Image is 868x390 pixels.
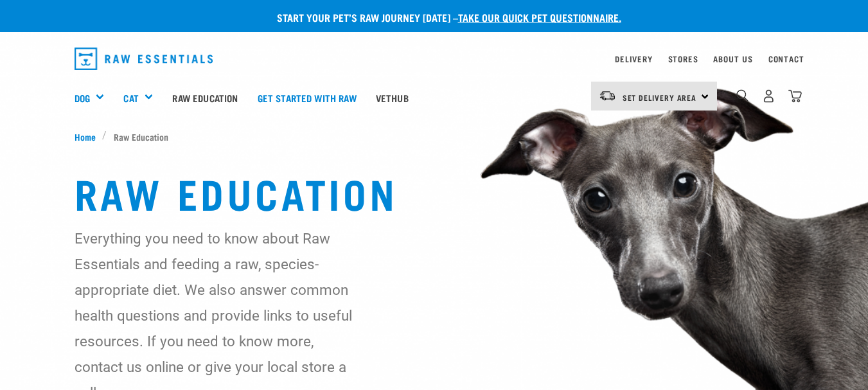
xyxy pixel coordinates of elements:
img: home-icon@2x.png [788,89,802,103]
h1: Raw Education [75,169,794,215]
a: About Us [713,57,752,61]
img: home-icon-1@2x.png [736,89,748,102]
nav: dropdown navigation [64,42,804,75]
a: Contact [768,57,804,61]
a: Delivery [615,57,652,61]
a: Vethub [366,72,418,123]
nav: breadcrumbs [75,130,794,143]
a: take our quick pet questionnaire. [458,14,621,20]
a: Cat [123,91,138,105]
a: Raw Education [163,72,247,123]
img: Raw Essentials Logo [75,48,213,70]
img: van-moving.png [599,90,616,102]
img: user.png [762,89,775,103]
a: Home [75,130,103,143]
span: Set Delivery Area [623,95,697,100]
a: Stores [668,57,698,61]
span: Home [75,130,96,143]
a: Dog [75,91,90,105]
a: Get started with Raw [248,72,366,123]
